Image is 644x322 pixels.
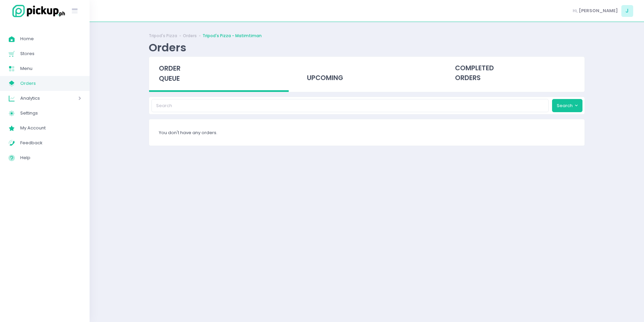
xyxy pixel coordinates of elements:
input: Search [151,99,549,112]
span: Settings [20,109,81,118]
span: Home [20,34,81,43]
span: order queue [159,64,181,83]
a: Orders [183,33,197,39]
span: Analytics [20,94,59,103]
a: Tripod's Pizza [149,33,177,39]
span: [PERSON_NAME] [579,7,618,14]
span: Feedback [20,139,81,147]
span: Stores [20,49,81,58]
span: J [621,5,633,17]
div: Orders [149,41,186,54]
img: logo [8,4,66,18]
div: completed orders [445,57,585,90]
span: Orders [20,79,81,88]
span: My Account [20,124,81,132]
span: Hi, [573,7,578,14]
button: Search [552,99,582,112]
a: Tripod's Pizza - Matimtiman [202,33,262,39]
div: upcoming [297,57,437,90]
span: Help [20,153,81,162]
span: Menu [20,64,81,73]
div: You don't have any orders. [149,119,585,146]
